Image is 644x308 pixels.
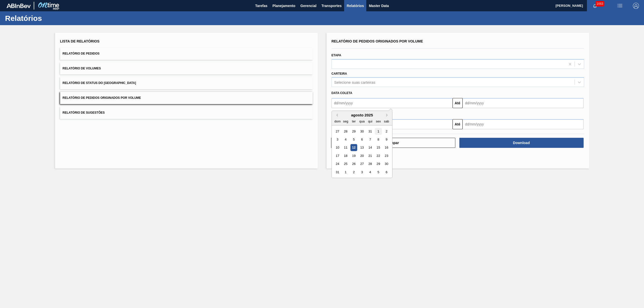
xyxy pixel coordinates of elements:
[332,39,423,43] span: Relatório de Pedidos Originados por Volume
[375,152,382,159] div: Choose sexta-feira, 22 de agosto de 2025
[334,161,341,167] div: Choose domingo, 24 de agosto de 2025
[358,118,365,125] div: qua
[332,91,352,95] span: Data coleta
[383,144,390,151] div: Choose sábado, 16 de agosto de 2025
[342,161,349,167] div: Choose segunda-feira, 25 de agosto de 2025
[332,98,453,108] input: dd/mm/yyyy
[383,169,390,175] div: Choose sábado, 6 de setembro de 2025
[332,54,341,57] label: Etapa
[375,161,382,167] div: Choose sexta-feira, 29 de agosto de 2025
[369,3,389,9] span: Master Data
[375,136,382,143] div: Choose sexta-feira, 8 de agosto de 2025
[63,111,105,114] span: Relatório de Sugestões
[383,128,390,135] div: Choose sábado, 2 de agosto de 2025
[333,127,390,176] div: month 2025-08
[383,161,390,167] div: Choose sábado, 30 de agosto de 2025
[60,48,313,60] button: Relatório de Pedidos
[334,152,341,159] div: Choose domingo, 17 de agosto de 2025
[332,113,392,117] div: agosto 2025
[350,152,357,159] div: Choose terça-feira, 19 de agosto de 2025
[60,107,313,119] button: Relatório de Sugestões
[334,136,341,143] div: Choose domingo, 3 de agosto de 2025
[383,152,390,159] div: Choose sábado, 23 de agosto de 2025
[367,144,373,151] div: Choose quinta-feira, 14 de agosto de 2025
[587,2,603,9] button: Notificações
[63,67,101,70] span: Relatório de Volumes
[383,136,390,143] div: Choose sábado, 9 de agosto de 2025
[334,169,341,175] div: Choose domingo, 31 de agosto de 2025
[350,169,357,175] div: Choose terça-feira, 2 de setembro de 2025
[358,136,365,143] div: Choose quarta-feira, 6 de agosto de 2025
[463,98,584,108] input: dd/mm/yyyy
[358,169,365,175] div: Choose quarta-feira, 3 de setembro de 2025
[459,138,584,148] button: Download
[300,3,316,9] span: Gerencial
[63,81,136,85] span: Relatório de Status do [GEOGRAPHIC_DATA]
[375,169,382,175] div: Choose sexta-feira, 5 de setembro de 2025
[350,136,357,143] div: Choose terça-feira, 5 de agosto de 2025
[350,128,357,135] div: Choose terça-feira, 29 de julho de 2025
[342,152,349,159] div: Choose segunda-feira, 18 de agosto de 2025
[367,161,373,167] div: Choose quinta-feira, 28 de agosto de 2025
[334,80,375,84] div: Selecione suas carteiras
[595,1,604,7] span: 1663
[358,152,365,159] div: Choose quarta-feira, 20 de agosto de 2025
[60,62,313,75] button: Relatório de Volumes
[358,128,365,135] div: Choose quarta-feira, 30 de julho de 2025
[332,72,347,75] label: Carteira
[358,161,365,167] div: Choose quarta-feira, 27 de agosto de 2025
[375,118,382,125] div: sex
[463,119,584,129] input: dd/mm/yyyy
[342,169,349,175] div: Choose segunda-feira, 1 de setembro de 2025
[331,138,455,148] button: Limpar
[334,128,341,135] div: Choose domingo, 27 de julho de 2025
[60,39,100,43] span: Lista de Relatórios
[350,161,357,167] div: Choose terça-feira, 26 de agosto de 2025
[453,98,463,108] button: Até
[375,128,382,135] div: Choose sexta-feira, 1 de agosto de 2025
[334,118,341,125] div: dom
[342,144,349,151] div: Choose segunda-feira, 11 de agosto de 2025
[375,144,382,151] div: Choose sexta-feira, 15 de agosto de 2025
[334,113,338,117] button: Previous Month
[386,113,390,117] button: Next Month
[321,3,342,9] span: Transportes
[63,52,100,55] span: Relatório de Pedidos
[334,144,341,151] div: Choose domingo, 10 de agosto de 2025
[272,3,295,9] span: Planejamento
[347,3,364,9] span: Relatórios
[342,128,349,135] div: Choose segunda-feira, 28 de julho de 2025
[350,118,357,125] div: ter
[367,128,373,135] div: Choose quinta-feira, 31 de julho de 2025
[342,136,349,143] div: Choose segunda-feira, 4 de agosto de 2025
[453,119,463,129] button: Até
[7,4,31,8] img: TNhmsLtSVTkK8tSr43FrP2fwEKptu5GPRR3wAAAABJRU5ErkJggg==
[358,144,365,151] div: Choose quarta-feira, 13 de agosto de 2025
[350,144,357,151] div: Choose terça-feira, 12 de agosto de 2025
[633,3,639,9] img: Logout
[617,3,623,9] img: userActions
[342,118,349,125] div: seg
[367,136,373,143] div: Choose quinta-feira, 7 de agosto de 2025
[383,118,390,125] div: sab
[60,92,313,104] button: Relatório de Pedidos Originados por Volume
[367,118,373,125] div: qui
[5,15,94,21] h1: Relatórios
[255,3,267,9] span: Tarefas
[60,77,313,89] button: Relatório de Status do [GEOGRAPHIC_DATA]
[367,169,373,175] div: Choose quinta-feira, 4 de setembro de 2025
[63,96,141,100] span: Relatório de Pedidos Originados por Volume
[367,152,373,159] div: Choose quinta-feira, 21 de agosto de 2025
